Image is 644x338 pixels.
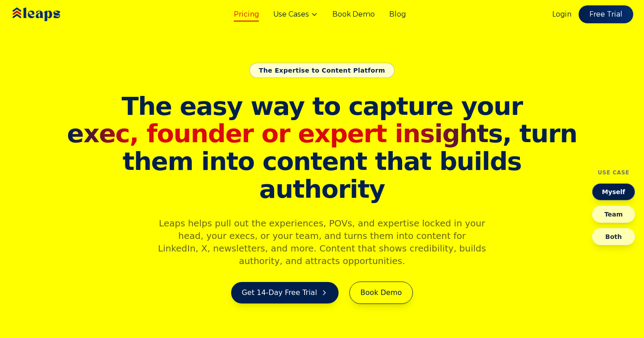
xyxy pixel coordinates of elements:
[231,282,339,303] a: Get 14-Day Free Trial
[552,9,571,20] a: Login
[67,119,502,148] span: exec, founder or expert insights
[592,228,635,245] button: Both
[121,91,522,121] span: The easy way to capture your
[11,1,87,27] img: Leaps Logo
[64,120,580,147] span: , turn
[150,217,494,267] p: Leaps helps pull out the experiences, POVs, and expertise locked in your head, your execs, or you...
[349,282,413,304] a: Book Demo
[389,9,406,20] a: Blog
[249,63,395,78] div: The Expertise to Content Platform
[64,147,580,203] span: them into content that builds authority
[592,183,635,200] button: Myself
[579,5,633,23] a: Free Trial
[592,206,635,223] button: Team
[332,9,375,20] a: Book Demo
[598,169,630,176] h4: Use Case
[234,9,259,20] a: Pricing
[273,9,318,20] button: Use Cases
